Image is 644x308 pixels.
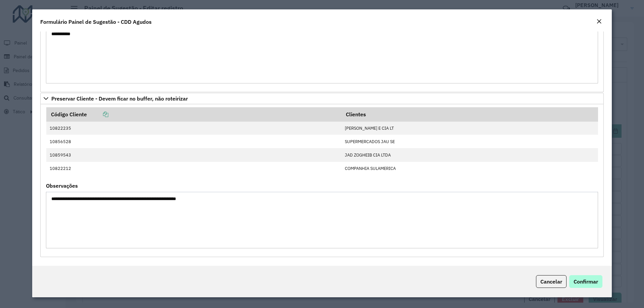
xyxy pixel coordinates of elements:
[341,162,598,175] td: COMPANHIA SULAMERICA
[536,275,567,288] button: Cancelar
[574,278,598,285] span: Confirmar
[594,17,604,26] button: Close
[46,135,341,148] td: 10856528
[341,148,598,162] td: JAD ZOGHEIB CIA LTDA
[596,19,602,24] em: Fechar
[46,122,341,135] td: 10822235
[341,135,598,148] td: SUPERMERCADOS JAU SE
[40,18,152,26] h4: Formulário Painel de Sugestão - CDD Agudos
[569,275,602,288] button: Confirmar
[87,111,108,118] a: Copiar
[40,104,604,257] div: Preservar Cliente - Devem ficar no buffer, não roteirizar
[46,148,341,162] td: 10859543
[540,278,562,285] span: Cancelar
[341,122,598,135] td: [PERSON_NAME] E CIA LT
[46,107,341,121] th: Código Cliente
[40,93,604,104] a: Preservar Cliente - Devem ficar no buffer, não roteirizar
[46,182,78,190] label: Observações
[46,162,341,175] td: 10822212
[341,107,598,121] th: Clientes
[51,96,188,101] span: Preservar Cliente - Devem ficar no buffer, não roteirizar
